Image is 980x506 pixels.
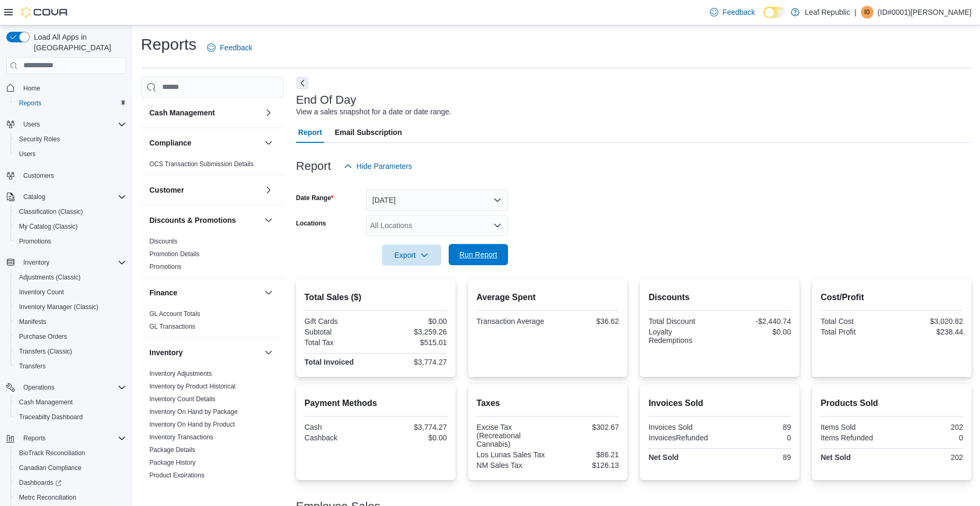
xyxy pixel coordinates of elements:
span: Users [15,148,126,160]
span: Promotions [19,237,51,246]
span: Inventory Transactions [149,433,213,441]
div: $238.44 [894,328,963,336]
div: View a sales snapshot for a date or date range. [296,106,451,118]
button: Operations [2,380,130,395]
h2: Products Sold [821,397,963,410]
span: Home [19,82,126,95]
button: Classification (Classic) [11,204,130,219]
div: 0 [894,433,963,442]
span: Traceabilty Dashboard [19,413,83,421]
span: Purchase Orders [15,330,126,343]
a: Inventory On Hand by Product [149,421,235,428]
span: Reports [23,434,46,442]
span: Load All Apps in [GEOGRAPHIC_DATA] [30,32,126,53]
div: Finance [141,308,283,337]
span: Inventory Adjustments [149,369,212,378]
span: Report [298,122,322,143]
span: Transfers (Classic) [19,347,72,356]
span: Promotions [149,263,182,271]
span: Customers [19,169,126,182]
span: GL Account Totals [149,310,200,318]
span: Promotions [15,235,126,248]
div: Los Lunas Sales Tax [477,450,546,459]
button: Inventory [2,255,130,270]
span: Manifests [15,315,126,328]
button: Manifests [11,314,130,329]
span: Purchase Orders [19,332,67,341]
a: Product Expirations [149,472,204,479]
div: 89 [722,423,791,431]
div: $3,020.82 [894,317,963,326]
span: Inventory [23,258,49,267]
span: Adjustments (Classic) [15,271,126,284]
button: Inventory [149,347,260,358]
span: Run Report [459,249,497,260]
div: $302.67 [550,423,619,431]
span: Metrc Reconciliation [15,491,126,504]
span: Classification (Classic) [15,205,126,218]
div: $0.00 [378,433,447,442]
a: OCS Transaction Submission Details [149,160,254,168]
a: Users [15,148,40,160]
a: Traceabilty Dashboard [15,411,87,423]
button: BioTrack Reconciliation [11,446,130,460]
button: Transfers (Classic) [11,344,130,359]
button: Cash Management [262,106,275,119]
a: Package Details [149,446,195,454]
div: Total Discount [648,317,717,326]
span: Customers [23,171,54,180]
div: 202 [894,453,963,462]
button: Metrc Reconciliation [11,490,130,505]
a: Package History [149,459,195,466]
img: Cova [21,7,69,17]
div: Loyalty Redemptions [648,328,717,345]
button: Reports [2,431,130,446]
div: (ID#0001)Mohammed Darrabee [861,6,874,19]
button: Home [2,80,130,96]
span: Export [388,245,435,266]
input: Dark Mode [763,7,786,18]
a: Inventory Transactions [149,433,213,441]
button: Users [19,118,44,131]
h1: Reports [141,34,197,55]
div: Compliance [141,158,283,175]
a: Inventory Count [15,286,68,299]
button: Transfers [11,359,130,374]
a: Inventory On Hand by Package [149,408,238,415]
div: $3,259.26 [378,328,447,336]
span: Security Roles [15,133,126,146]
a: Dashboards [15,476,66,489]
div: Total Profit [821,328,889,336]
h3: Finance [149,287,177,298]
button: Run Report [449,244,508,265]
button: Purchase Orders [11,329,130,344]
div: Total Cost [821,317,889,326]
button: Open list of options [493,221,502,230]
button: Users [2,117,130,132]
a: Canadian Compliance [15,462,86,474]
div: Excise Tax (Recreational Cannabis) [477,423,546,448]
span: Manifests [19,318,46,326]
p: (ID#0001)[PERSON_NAME] [878,6,972,19]
button: Finance [149,287,260,298]
div: Total Tax [305,338,373,347]
a: Inventory Adjustments [149,370,212,377]
span: Inventory Count [19,288,64,296]
div: Invoices Sold [648,423,717,431]
button: Compliance [149,138,260,148]
button: Hide Parameters [340,156,416,177]
span: My Catalog (Classic) [15,220,126,233]
span: Email Subscription [335,122,402,143]
span: Inventory Count [15,286,126,299]
a: Reports [15,97,46,110]
div: -$2,440.74 [722,317,791,326]
span: BioTrack Reconciliation [15,447,126,459]
h2: Average Spent [477,291,619,304]
button: Customers [2,168,130,183]
button: Inventory [19,256,54,269]
a: Security Roles [15,133,64,146]
a: Inventory Manager (Classic) [15,301,103,313]
a: My Catalog (Classic) [15,220,82,233]
span: Reports [19,432,126,445]
div: Items Sold [821,423,889,431]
